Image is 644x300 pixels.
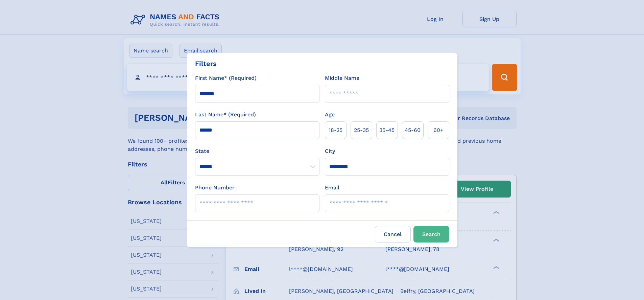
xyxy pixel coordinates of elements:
label: City [325,147,335,155]
label: Email [325,184,339,192]
button: Search [413,226,449,243]
span: 18‑25 [329,126,342,134]
label: State [195,147,319,155]
span: 60+ [433,126,444,134]
span: 45‑60 [405,126,421,134]
label: Last Name* (Required) [195,111,256,119]
label: Middle Name [325,74,359,82]
label: Cancel [375,226,411,243]
span: 25‑35 [354,126,369,134]
label: Phone Number [195,184,235,192]
label: First Name* (Required) [195,74,257,82]
label: Age [325,111,335,119]
div: Filters [195,59,217,69]
span: 35‑45 [379,126,395,134]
